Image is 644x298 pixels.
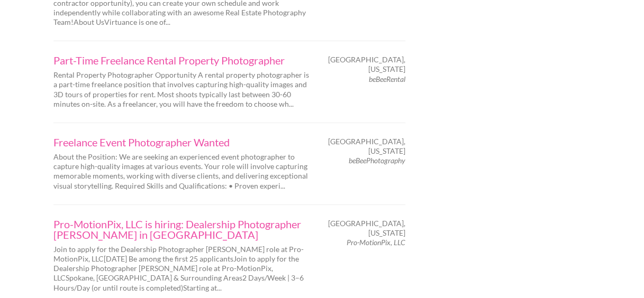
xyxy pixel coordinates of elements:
span: [GEOGRAPHIC_DATA], [US_STATE] [328,55,405,74]
em: beBeeRental [369,74,405,83]
a: Part-Time Freelance Rental Property Photographer [53,55,313,66]
a: Pro-MotionPix, LLC is hiring: Dealership Photographer [PERSON_NAME] in [GEOGRAPHIC_DATA] [53,219,313,240]
p: Join to apply for the Dealership Photographer [PERSON_NAME] role at Pro-MotionPix, LLC[DATE] Be a... [53,245,313,293]
p: Rental Property Photographer Opportunity A rental property photographer is a part-time freelance ... [53,70,313,109]
p: About the Position: We are seeking an experienced event photographer to capture high-quality imag... [53,152,313,191]
em: Pro-MotionPix, LLC [347,238,405,247]
span: [GEOGRAPHIC_DATA], [US_STATE] [328,137,405,156]
em: beBeePhotography [349,156,405,165]
span: [GEOGRAPHIC_DATA], [US_STATE] [328,219,405,238]
a: Freelance Event Photographer Wanted [53,137,313,147]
